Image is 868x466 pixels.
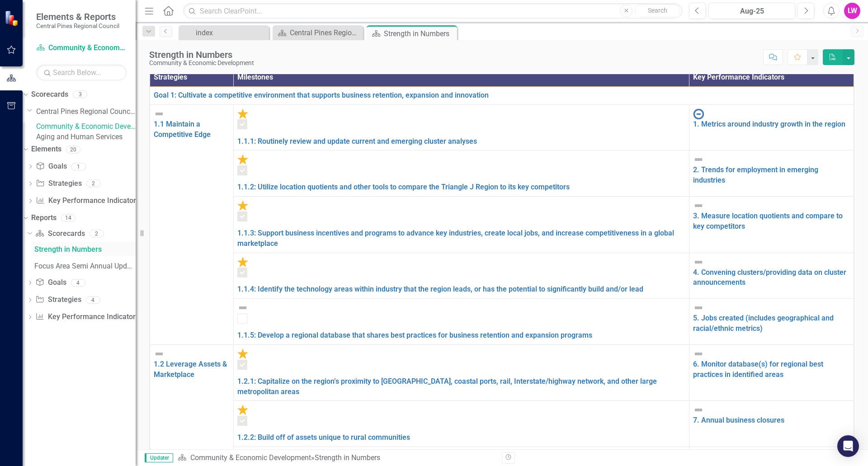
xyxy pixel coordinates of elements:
[237,377,657,396] a: 1.2.1: Capitalize on the region’s proximity to [GEOGRAPHIC_DATA], coastal ports, rail, Interstate...
[237,72,686,83] div: Milestones
[5,10,20,26] img: ClearPoint Strategy
[154,91,489,99] a: Goal 1: Cultivate a competitive environment that supports business retention, expansion and innov...
[693,165,818,184] a: 2. Trends for employment in emerging industries
[36,43,127,53] a: Community & Economic Development
[693,154,704,165] img: Not Defined
[384,28,455,39] div: Strength in Numbers
[36,179,81,189] a: Strategies
[154,120,211,139] a: 1.1 Maintain a Competitive Edge
[36,11,119,22] span: Elements & Reports
[66,146,80,153] div: 20
[844,3,860,19] button: LW
[36,161,66,172] a: Goals
[237,433,410,442] a: 1.2.2: Build off of assets unique to rural communities
[149,50,254,60] div: Strength in Numbers
[275,27,361,38] a: Central Pines Regional Council [DATE]-[DATE] Strategic Business Plan Summary
[693,405,704,415] img: Not Defined
[237,302,248,313] img: Not Defined
[693,360,823,379] a: 6. Monitor database(s) for regional best practices in identified areas
[196,27,267,38] div: index
[150,104,234,344] td: Double-Click to Edit Right Click for Context Menu
[233,151,689,197] td: Double-Click to Edit Right Click for Context Menu
[315,453,380,462] div: Strength in Numbers
[183,3,682,19] input: Search ClearPoint...
[178,453,495,463] div: »
[237,229,674,248] a: 1.1.3: Support business incentives and programs to advance key industries, create local jobs, and...
[154,108,165,119] img: Not Defined
[71,279,85,287] div: 4
[32,242,136,256] a: Strength in Numbers
[233,299,689,345] td: Double-Click to Edit Right Click for Context Menu
[693,200,704,211] img: Not Defined
[154,72,230,83] div: Strategies
[689,344,854,401] td: Double-Click to Edit Right Click for Context Menu
[86,180,101,188] div: 2
[237,405,248,415] img: Completed
[154,348,165,359] img: Not Defined
[237,108,248,119] img: Completed
[71,163,86,170] div: 1
[190,453,311,462] a: Community & Economic Development
[31,213,57,223] a: Reports
[689,253,854,299] td: Double-Click to Edit Right Click for Context Menu
[837,435,859,457] div: Open Intercom Messenger
[233,253,689,299] td: Double-Click to Edit Right Click for Context Menu
[693,416,784,424] a: 7. Annual business closures
[35,312,139,322] a: Key Performance Indicators
[233,401,689,447] td: Double-Click to Edit Right Click for Context Menu
[181,27,267,38] a: index
[32,259,136,273] a: Focus Area Semi Annual Updates
[237,200,248,211] img: Completed
[693,120,845,128] a: 1. Metrics around industry growth in the region
[86,296,100,304] div: 4
[61,214,75,221] div: 14
[290,27,361,38] div: Central Pines Regional Council [DATE]-[DATE] Strategic Business Plan Summary
[237,257,248,268] img: Completed
[635,5,680,17] button: Search
[237,154,248,165] img: Completed
[73,91,87,99] div: 3
[693,302,704,313] img: Not Defined
[693,108,704,119] img: No Information
[149,60,254,66] div: Community & Economic Development
[154,360,227,379] a: 1.2 Leverage Assets & Marketplace
[31,89,68,100] a: Scorecards
[233,197,689,253] td: Double-Click to Edit Right Click for Context Menu
[36,65,127,80] input: Search Below...
[693,348,704,359] img: Not Defined
[237,348,248,359] img: Completed
[689,104,854,151] td: Double-Click to Edit Right Click for Context Menu
[233,104,689,151] td: Double-Click to Edit Right Click for Context Menu
[36,132,136,142] a: Aging and Human Services
[90,230,104,237] div: 2
[145,453,173,462] span: Updater
[36,196,139,206] a: Key Performance Indicators
[31,144,61,155] a: Elements
[34,245,136,254] div: Strength in Numbers
[35,295,81,305] a: Strategies
[689,197,854,253] td: Double-Click to Edit Right Click for Context Menu
[693,72,850,83] div: Key Performance Indicators
[237,331,592,339] a: 1.1.5: Develop a regional database that shares best practices for business retention and expansio...
[648,7,667,14] span: Search
[237,285,643,293] a: 1.1.4: Identify the technology areas within industry that the region leads, or has the potential ...
[693,257,704,268] img: Not Defined
[35,278,66,288] a: Goals
[233,344,689,401] td: Double-Click to Edit Right Click for Context Menu
[237,183,570,191] a: 1.1.2: Utilize location quotients and other tools to compare the Triangle J Region to its key com...
[36,22,119,29] small: Central Pines Regional Council
[689,151,854,197] td: Double-Click to Edit Right Click for Context Menu
[693,314,834,333] a: 5. Jobs created (includes geographical and racial/ethnic metrics)
[36,122,136,132] a: Community & Economic Development
[693,268,846,287] a: 4. Convening clusters/providing data on cluster announcements
[689,401,854,447] td: Double-Click to Edit Right Click for Context Menu
[150,86,854,104] td: Double-Click to Edit Right Click for Context Menu
[35,229,85,239] a: Scorecards
[689,299,854,345] td: Double-Click to Edit Right Click for Context Menu
[36,107,136,117] a: Central Pines Regional Council Strategic Plan
[693,212,843,231] a: 3. Measure location quotients and compare to key competitors
[34,262,136,270] div: Focus Area Semi Annual Updates
[712,6,792,17] div: Aug-25
[708,3,795,19] button: Aug-25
